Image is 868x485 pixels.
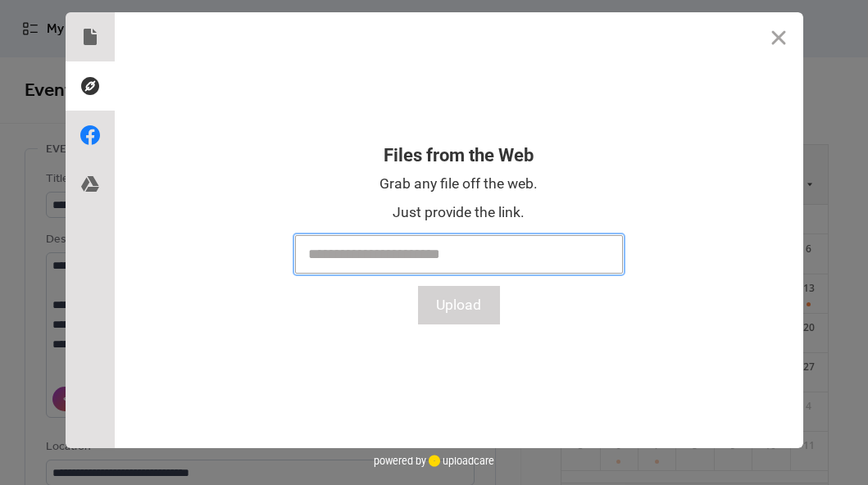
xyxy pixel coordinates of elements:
div: Grab any file off the web. [379,174,538,194]
div: Facebook [66,111,115,160]
div: Local Files [66,12,115,61]
button: Upload [418,286,500,324]
div: Google Drive [66,160,115,209]
div: powered by [374,448,494,473]
div: Just provide the link. [393,202,525,223]
div: Files from the Web [384,145,534,165]
button: Close [754,12,803,61]
a: uploadcare [426,455,494,467]
div: Direct Link [66,61,115,111]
